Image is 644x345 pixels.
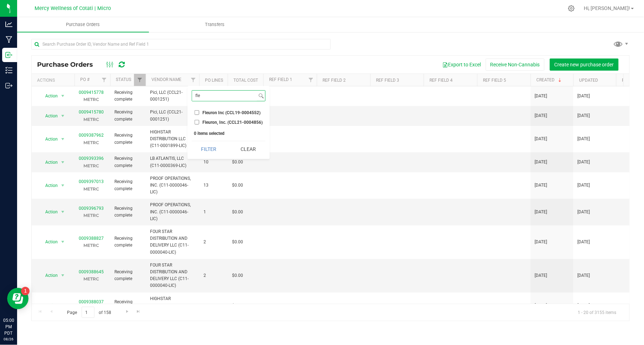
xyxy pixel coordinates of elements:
span: select [58,111,67,121]
a: Ref Field 3 [376,78,399,83]
span: 1 - 20 of 3155 items [572,307,622,318]
a: 0009388037 [79,299,104,304]
a: PO # [80,77,89,82]
div: 0 items selected [194,131,263,136]
a: Ref Field 5 [483,78,506,83]
a: Created [536,77,563,82]
span: Page of 158 [61,307,117,318]
span: select [58,270,67,280]
span: Fleuron Inc (CCL19-0004552) [202,111,261,115]
span: FOUR STAR DISTRIBUTION AND DELIVERY LLC (C11-0000040-LIC) [150,262,195,289]
a: 0009388827 [79,236,104,241]
iframe: Resource center unread badge [21,287,30,295]
inline-svg: Inventory [5,67,12,74]
a: Filter [98,74,110,86]
input: Fleuron Inc (CCL19-0004552) [195,110,199,115]
p: METRC [79,96,104,103]
inline-svg: Manufacturing [5,36,12,43]
input: Search [192,91,257,101]
input: Search Purchase Order ID, Vendor Name and Ref Field 1 [31,39,331,50]
span: [DATE] [535,112,547,119]
a: Updated [579,78,598,83]
a: Ref Field 1 [269,77,292,82]
p: METRC [79,186,104,192]
span: Receiving complete [114,269,141,282]
span: Mercy Wellness of Cotati | Micro [35,5,111,11]
span: Action [39,134,58,144]
span: [DATE] [535,182,547,189]
a: 0009415778 [79,90,104,95]
span: [DATE] [578,302,590,309]
span: Receiving complete [114,205,141,219]
span: Action [39,237,58,247]
button: Create new purchase order [550,59,619,71]
inline-svg: Analytics [5,21,12,28]
span: [DATE] [578,159,590,166]
a: Filter [305,74,317,86]
span: Transfers [195,21,234,28]
inline-svg: Outbound [5,82,12,89]
a: Ref Field 4 [429,78,453,83]
span: Receiving complete [114,132,141,146]
span: select [58,157,67,167]
a: 0009397013 [79,179,104,184]
span: [DATE] [535,272,547,279]
span: [DATE] [578,239,590,245]
div: Manage settings [567,5,576,12]
span: Action [39,300,58,310]
span: Receiving complete [114,235,141,249]
p: METRC [79,242,104,249]
span: $0.00 [232,209,243,215]
span: [DATE] [535,159,547,166]
a: Ref Field 2 [323,78,346,83]
span: FOUR STAR DISTRIBUTION AND DELIVERY LLC (C11-0000040-LIC) [150,228,195,256]
span: $0.00 [232,159,243,166]
span: 1 [203,302,223,309]
span: [DATE] [578,93,590,100]
span: $0.00 [232,182,243,189]
span: [DATE] [535,209,547,215]
span: Receiving complete [114,178,141,192]
a: Status [116,77,131,82]
p: METRC [79,139,104,146]
span: Purchase Orders [37,61,100,69]
span: Action [39,207,58,217]
span: 13 [203,182,223,189]
a: 0009393396 [79,156,104,161]
p: METRC [79,212,104,219]
a: Go to the last page [133,307,144,316]
span: 2 [203,272,223,279]
span: 2 [203,239,223,245]
span: HIGHSTAR DISTRIBUTION LLC (C11-0001899-LIC) [150,129,195,149]
span: [DATE] [535,93,547,100]
span: Receiving complete [114,109,141,122]
p: 08/26 [3,336,14,342]
span: Hi, [PERSON_NAME]! [584,5,630,11]
button: Export to Excel [438,59,486,71]
a: Transfers [149,17,281,32]
span: Create new purchase order [555,62,614,67]
span: Pici, LLC (CCL21-0001251) [150,109,195,122]
span: select [58,134,67,144]
span: Purchase Orders [56,21,109,28]
span: Action [39,157,58,167]
span: [DATE] [535,302,547,309]
a: Vendor Name [151,77,181,82]
iframe: Resource center [7,288,29,309]
span: [DATE] [578,272,590,279]
span: Action [39,181,58,191]
a: Filter [187,74,199,86]
span: [DATE] [578,209,590,215]
span: Action [39,270,58,280]
input: 1 [82,307,94,318]
p: 05:00 PM PDT [3,317,14,336]
input: Fleuron, Inc. (CCL21-0004856) [195,120,199,125]
p: METRC [79,116,104,123]
span: select [58,181,67,191]
span: $0.00 [232,302,243,309]
span: [DATE] [535,239,547,245]
span: Pici, LLC (CCL21-0001251) [150,89,195,103]
a: PO Lines [205,78,223,83]
span: [DATE] [578,182,590,189]
span: HIGHSTAR DISTRIBUTION LLC (C11-0001899-LIC) [150,295,195,316]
